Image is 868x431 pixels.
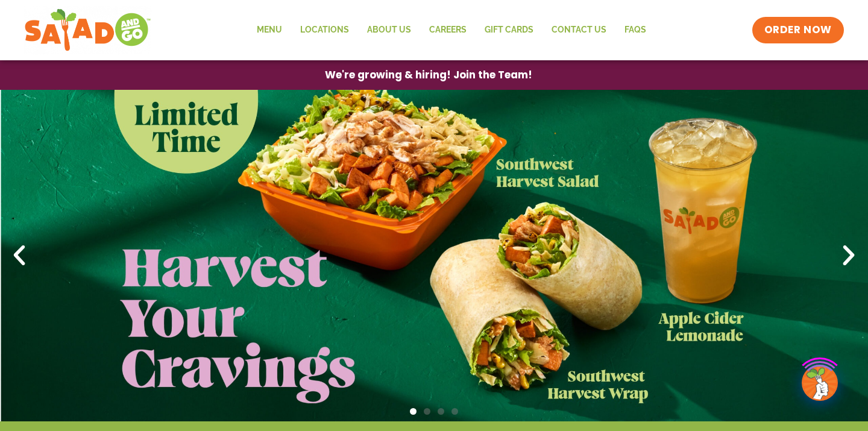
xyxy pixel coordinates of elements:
[615,16,655,44] a: FAQs
[420,16,476,44] a: Careers
[248,16,655,44] nav: Menu
[24,6,151,54] img: new-SAG-logo-768×292
[410,408,417,415] span: Go to slide 1
[451,408,458,415] span: Go to slide 4
[325,70,532,80] span: We're growing & hiring! Join the Team!
[291,16,358,44] a: Locations
[307,61,550,89] a: We're growing & hiring! Join the Team!
[248,16,291,44] a: Menu
[6,242,33,269] div: Previous slide
[752,17,844,43] a: ORDER NOW
[438,408,444,415] span: Go to slide 3
[424,408,430,415] span: Go to slide 2
[542,16,615,44] a: Contact Us
[476,16,542,44] a: GIFT CARDS
[764,23,832,37] span: ORDER NOW
[835,242,862,269] div: Next slide
[358,16,420,44] a: About Us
